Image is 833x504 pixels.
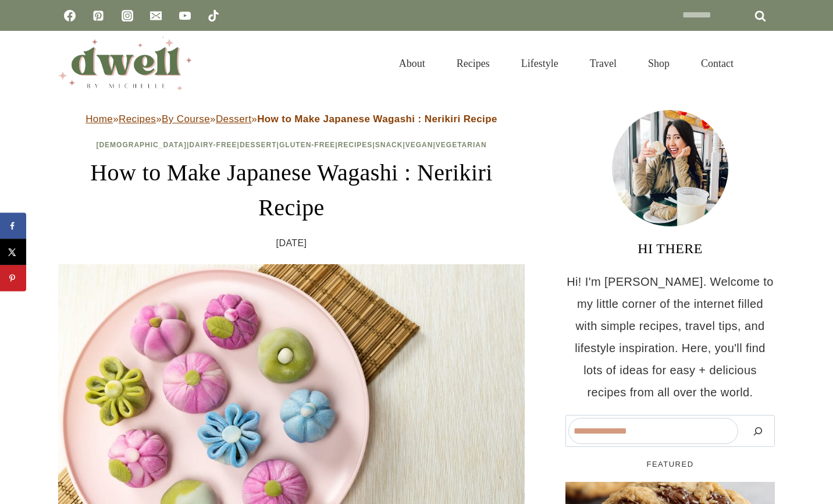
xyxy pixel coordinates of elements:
a: Instagram [116,4,139,27]
a: About [383,43,441,84]
h3: HI THERE [565,238,775,259]
a: Gluten-Free [279,141,335,149]
a: TikTok [202,4,225,27]
span: » » » » [86,113,497,125]
a: Dairy-Free [189,141,237,149]
h5: FEATURED [565,459,775,470]
a: [DEMOGRAPHIC_DATA] [96,141,187,149]
button: Search [744,418,772,444]
a: Lifestyle [506,43,574,84]
a: Vegetarian [436,141,487,149]
a: YouTube [173,4,197,27]
a: Recipes [119,113,156,125]
time: [DATE] [276,235,307,252]
a: Pinterest [87,4,110,27]
a: Dessert [216,113,251,125]
a: Recipes [338,141,373,149]
span: | | | | | | | [96,141,486,149]
a: Travel [574,43,632,84]
a: Shop [632,43,685,84]
p: Hi! I'm [PERSON_NAME]. Welcome to my little corner of the internet filled with simple recipes, tr... [565,271,775,403]
a: Contact [685,43,749,84]
a: Vegan [405,141,433,149]
h1: How to Make Japanese Wagashi : Nerikiri Recipe [58,155,525,225]
a: Email [144,4,168,27]
button: View Search Form [755,54,775,73]
a: Snack [375,141,403,149]
a: Home [86,113,113,125]
strong: How to Make Japanese Wagashi : Nerikiri Recipe [257,113,497,125]
a: Recipes [441,43,506,84]
nav: Primary Navigation [383,43,749,84]
img: DWELL by michelle [58,37,192,90]
a: Dessert [240,141,277,149]
a: Facebook [58,4,81,27]
a: By Course [162,113,210,125]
